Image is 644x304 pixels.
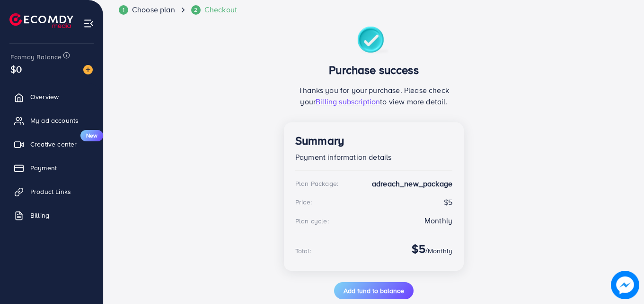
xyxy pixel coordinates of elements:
[30,139,77,149] span: Creative center
[295,216,329,226] div: Plan cycle:
[204,4,237,15] span: Checkout
[9,13,73,28] img: logo
[295,134,452,147] h3: Summary
[372,178,452,189] strong: adreach_new_package
[83,18,94,29] img: menu
[295,84,452,107] p: Thanks you for your purchase. Please check your to view more detail.
[7,87,96,106] a: Overview
[7,111,96,130] a: My ad accounts
[30,163,57,173] span: Payment
[611,271,639,299] img: image
[7,158,96,177] a: Payment
[295,197,452,208] div: $5
[412,242,452,259] div: /
[7,206,96,225] a: Billing
[295,179,338,188] div: Plan Package:
[7,182,96,201] a: Product Links
[80,130,103,141] span: New
[295,246,311,256] div: Total:
[316,96,380,107] span: Billing subscription
[30,211,49,220] span: Billing
[424,215,452,226] div: Monthly
[295,151,452,163] p: Payment information details
[119,5,128,15] div: 1
[132,4,175,15] span: Choose plan
[295,197,312,207] div: Price:
[30,187,71,196] span: Product Links
[344,286,404,295] span: Add fund to balance
[30,116,79,125] span: My ad accounts
[191,5,201,15] div: 2
[295,63,452,77] h3: Purchase success
[334,282,414,299] button: Add fund to balance
[10,52,62,62] span: Ecomdy Balance
[357,27,391,55] img: success
[428,246,452,256] span: Monthly
[83,65,93,74] img: image
[10,62,22,76] span: $0
[30,92,59,101] span: Overview
[412,242,425,256] h3: $5
[7,135,96,154] a: Creative centerNew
